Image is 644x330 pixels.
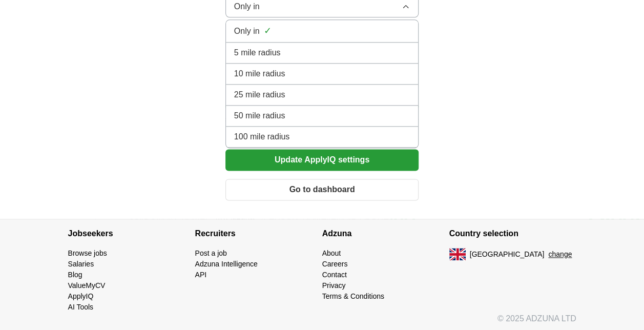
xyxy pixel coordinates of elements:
a: Post a job [195,249,227,257]
span: 5 mile radius [234,47,281,59]
img: UK flag [449,248,466,260]
a: API [195,271,207,279]
span: [GEOGRAPHIC_DATA] [470,249,545,260]
span: Only in [234,1,260,13]
button: Update ApplyIQ settings [225,149,419,171]
a: AI Tools [68,303,94,311]
span: Only in [234,25,260,37]
a: Privacy [322,281,346,290]
a: ValueMyCV [68,281,106,290]
span: 10 mile radius [234,68,285,80]
span: ✓ [264,24,272,38]
h4: Country selection [449,219,576,248]
span: 100 mile radius [234,131,290,143]
a: About [322,249,341,257]
a: Careers [322,260,348,268]
a: Adzuna Intelligence [195,260,258,268]
span: 50 mile radius [234,110,285,122]
a: ApplyIQ [68,292,94,300]
a: Terms & Conditions [322,292,384,300]
a: Contact [322,271,347,279]
button: Go to dashboard [225,179,419,200]
a: Blog [68,271,82,279]
a: Salaries [68,260,94,268]
button: change [548,249,572,260]
span: 25 mile radius [234,89,285,101]
a: Browse jobs [68,249,107,257]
